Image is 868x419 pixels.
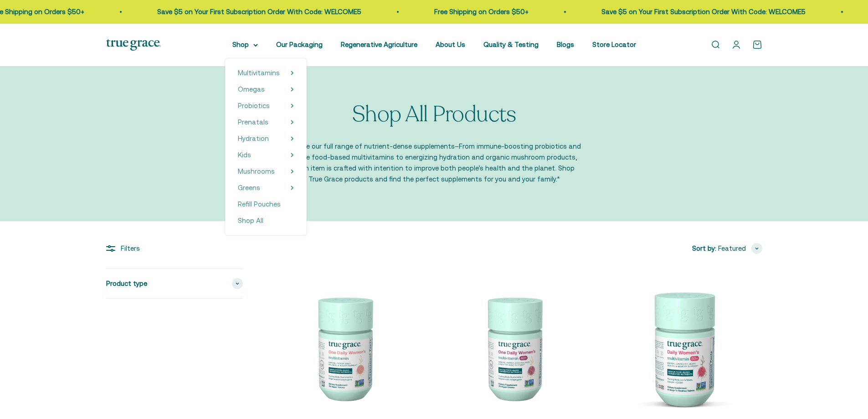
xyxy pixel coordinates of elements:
[692,243,716,254] span: Sort by:
[238,133,269,144] a: Hydration
[106,243,243,254] div: Filters
[276,41,323,48] a: Our Packaging
[238,67,280,78] a: Multivitamins
[238,215,294,226] a: Shop All
[238,167,275,175] span: Mushrooms
[238,67,294,78] summary: Multivitamins
[238,200,281,208] span: Refill Pouches
[483,41,539,48] a: Quality & Testing
[718,243,746,254] span: Featured
[238,217,263,224] span: Shop All
[436,41,465,48] a: About Us
[238,182,260,193] a: Greens
[557,41,574,48] a: Blogs
[238,102,270,109] span: Probiotics
[238,199,294,210] a: Refill Pouches
[106,278,147,289] span: Product type
[238,117,268,128] a: Prenatals
[592,41,636,48] a: Store Locator
[341,41,417,48] a: Regenerative Agriculture
[718,243,762,254] button: Featured
[238,84,294,95] summary: Omegas
[106,269,243,298] summary: Product type
[238,133,294,144] summary: Hydration
[352,103,516,127] p: Shop All Products
[238,151,251,159] span: Kids
[238,69,280,77] span: Multivitamins
[238,85,265,93] span: Omegas
[238,100,270,111] a: Probiotics
[238,166,294,177] summary: Mushrooms
[286,141,582,185] p: Explore our full range of nutrient-dense supplements–From immune-boosting probiotics and whole fo...
[238,117,294,128] summary: Prenatals
[238,150,294,160] summary: Kids
[434,8,529,16] a: Free Shipping on Orders $50+
[238,166,275,177] a: Mushrooms
[238,100,294,111] summary: Probiotics
[238,182,294,193] summary: Greens
[238,118,268,126] span: Prenatals
[238,134,269,142] span: Hydration
[601,6,806,17] p: Save $5 on Your First Subscription Order With Code: WELCOME5
[232,39,258,50] summary: Shop
[238,184,260,191] span: Greens
[238,150,251,160] a: Kids
[238,84,265,95] a: Omegas
[157,6,361,17] p: Save $5 on Your First Subscription Order With Code: WELCOME5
